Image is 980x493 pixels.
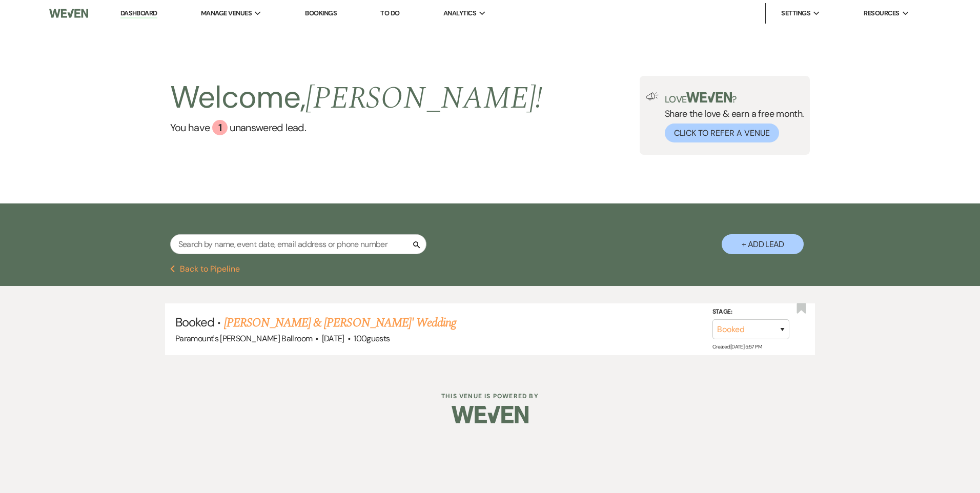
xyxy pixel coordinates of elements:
[686,92,732,102] img: weven-logo-green.svg
[201,8,252,18] span: Manage Venues
[452,397,528,433] img: Weven Logo
[354,333,390,344] span: 100 guests
[665,92,804,104] p: Love ?
[224,314,457,332] a: [PERSON_NAME] & [PERSON_NAME]' Wedding
[305,75,542,122] span: [PERSON_NAME] !
[170,265,240,273] button: Back to Pipeline
[712,343,762,350] span: Created: [DATE] 5:57 PM
[781,8,810,18] span: Settings
[712,306,789,318] label: Stage:
[175,314,214,330] span: Booked
[322,333,344,344] span: [DATE]
[170,76,543,120] h2: Welcome,
[722,234,804,254] button: + Add Lead
[49,3,88,24] img: Weven Logo
[659,92,804,142] div: Share the love & earn a free month.
[170,120,543,135] a: You have 1 unanswered lead.
[665,124,779,142] button: Click to Refer a Venue
[646,92,659,100] img: loud-speaker-illustration.svg
[443,8,476,18] span: Analytics
[120,9,157,18] a: Dashboard
[305,9,337,17] a: Bookings
[864,8,899,18] span: Resources
[170,234,426,254] input: Search by name, event date, email address or phone number
[380,9,399,17] a: To Do
[212,120,228,135] div: 1
[175,333,312,344] span: Paramount's [PERSON_NAME] Ballroom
